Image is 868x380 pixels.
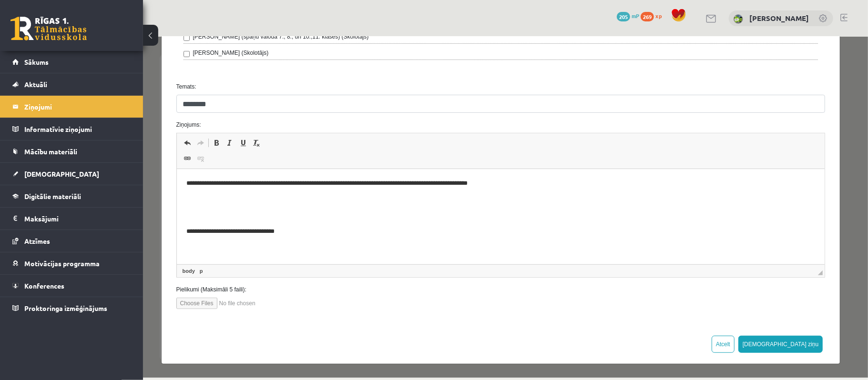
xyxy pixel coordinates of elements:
span: Mācību materiāli [24,147,77,156]
img: Aleksandrs Rjabovs [734,14,743,24]
label: Ziņojums: [26,84,690,92]
a: Maksājumi [12,208,131,230]
legend: Maksājumi [24,208,131,230]
span: 205 [617,12,630,21]
span: Motivācijas programma [24,259,100,268]
legend: Informatīvie ziņojumi [24,118,131,140]
a: Motivācijas programma [12,252,131,274]
a: Полужирный (Ctrl+B) [67,100,80,112]
a: 205 mP [617,12,639,20]
a: [PERSON_NAME] [749,13,809,23]
a: Aktuāli [12,73,131,95]
a: Курсив (Ctrl+I) [80,100,93,112]
span: mP [632,12,639,20]
a: Отменить (Ctrl+Z) [38,100,51,112]
a: Mācību materiāli [12,140,131,162]
span: Konferences [24,281,64,290]
span: 269 [641,12,654,21]
a: Убрать ссылку [51,116,64,128]
a: Элемент p [55,230,62,239]
span: Sākums [24,58,49,66]
a: [DEMOGRAPHIC_DATA] [12,163,131,185]
label: [PERSON_NAME] (Skolotājs) [50,12,126,20]
span: Proktoringa izmēģinājums [24,304,107,312]
a: Sākums [12,51,131,73]
a: Rīgas 1. Tālmācības vidusskola [10,17,87,40]
a: Элемент body [38,230,54,239]
a: Atzīmes [12,230,131,252]
a: Вставить/Редактировать ссылку (Ctrl+K) [38,116,51,128]
label: Temats: [26,46,690,54]
button: Atcelt [569,299,592,316]
a: Proktoringa izmēģinājums [12,297,131,319]
a: Ziņojumi [12,96,131,118]
a: Повторить (Ctrl+Y) [51,100,64,112]
legend: Ziņojumi [24,96,131,118]
a: 269 xp [641,12,666,20]
button: [DEMOGRAPHIC_DATA] ziņu [595,299,680,316]
label: Pielikumi (Maksimāli 5 faili): [26,249,690,257]
span: Atzīmes [24,237,50,245]
a: Konferences [12,275,131,297]
span: Digitālie materiāli [24,192,81,200]
span: [DEMOGRAPHIC_DATA] [24,170,99,178]
a: Informatīvie ziņojumi [12,118,131,140]
span: Aktuāli [24,80,47,89]
a: Digitālie materiāli [12,185,131,207]
a: Убрать форматирование [107,100,120,112]
iframe: Визуальный текстовый редактор, wiswyg-editor-47024817829480-1757081573-829 [34,132,682,228]
span: xp [655,12,662,20]
a: Подчеркнутый (Ctrl+U) [93,100,107,112]
span: Перетащите для изменения размера [675,234,680,239]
